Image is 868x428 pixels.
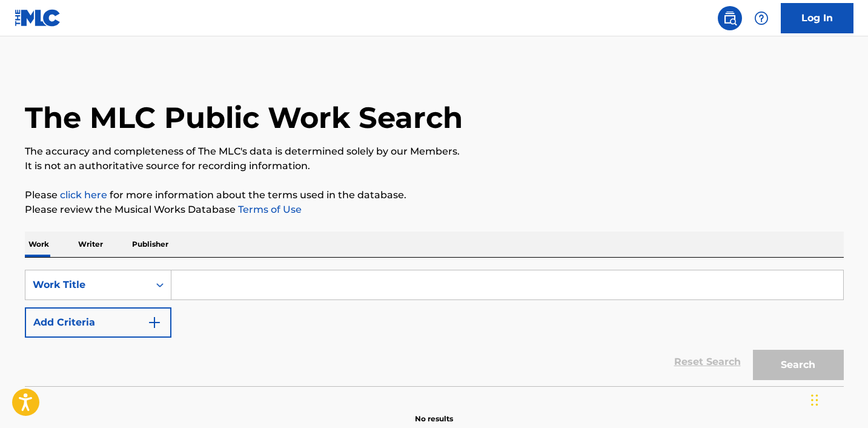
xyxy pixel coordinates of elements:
a: Terms of Use [236,204,302,215]
p: The accuracy and completeness of The MLC's data is determined solely by our Members. [25,144,844,159]
p: Writer [75,232,107,257]
form: Search Form [25,270,844,386]
p: No results [415,399,453,424]
img: 9d2ae6d4665cec9f34b9.svg [147,315,162,330]
p: Please review the Musical Works Database [25,202,844,217]
img: help [754,11,769,25]
h1: The MLC Public Work Search [25,99,463,136]
a: Log In [781,3,853,33]
p: It is not an authoritative source for recording information. [25,159,844,173]
a: click here [60,189,107,201]
div: Help [749,6,774,30]
p: Please for more information about the terms used in the database. [25,188,844,202]
img: search [723,11,737,25]
iframe: Chat Widget [807,370,868,428]
p: Publisher [128,232,172,257]
div: Work Title [33,278,142,292]
button: Add Criteria [25,307,171,338]
p: Work [25,232,53,257]
div: Drag [811,382,818,418]
img: MLC Logo [15,9,61,27]
a: Public Search [718,6,742,30]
